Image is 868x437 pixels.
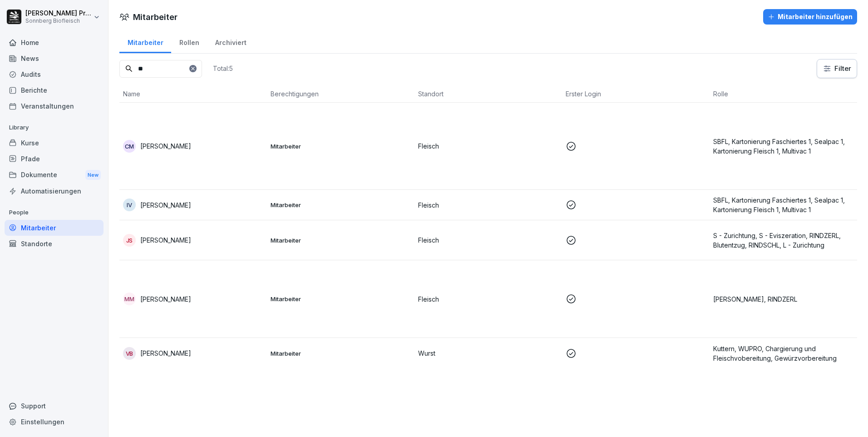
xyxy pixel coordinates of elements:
div: VB [123,347,136,360]
p: Sonnberg Biofleisch [25,18,92,24]
a: Audits [5,66,104,82]
p: Mitarbeiter [271,349,411,358]
p: [PERSON_NAME] [140,235,191,245]
p: Library [5,120,104,135]
p: Kuttern, WUPRO, Chargierung und Fleischvobereitung, Gewürzvorbereitung [713,344,853,363]
a: Pfade [5,151,104,167]
p: Total: 5 [213,64,233,73]
a: Veranstaltungen [5,98,104,114]
a: Einstellungen [5,414,104,430]
p: Mitarbeiter [271,142,411,150]
th: Rolle [710,85,857,103]
p: S - Zurichtung, S - Eviszeration, RINDZERL, Blutentzug, RINDSCHL, L - Zurichtung [713,231,853,250]
p: SBFL, Kartonierung Faschiertes 1, Sealpac 1, Kartonierung Fleisch 1, Multivac 1 [713,137,853,156]
a: DokumenteNew [5,167,104,184]
button: Mitarbeiter hinzufügen [763,9,857,25]
p: SBFL, Kartonierung Faschiertes 1, Sealpac 1, Kartonierung Fleisch 1, Multivac 1 [713,195,853,214]
div: Support [5,398,104,414]
p: [PERSON_NAME] Preßlauer [25,10,92,17]
a: Mitarbeiter [5,220,104,236]
p: [PERSON_NAME] [140,141,191,151]
a: Home [5,35,104,50]
p: Mitarbeiter [271,236,411,244]
p: [PERSON_NAME] [140,294,191,304]
p: Fleisch [418,141,558,151]
p: Mitarbeiter [271,201,411,209]
div: IV [123,199,136,211]
a: Standorte [5,236,104,252]
th: Name [119,85,267,103]
p: Mitarbeiter [271,295,411,303]
div: Filter [823,64,851,73]
a: News [5,50,104,66]
a: Archiviert [207,30,254,53]
a: Automatisierungen [5,183,104,199]
a: Kurse [5,135,104,151]
p: Wurst [418,348,558,358]
a: Rollen [171,30,207,53]
th: Standort [414,85,562,103]
div: MM [123,293,136,305]
p: [PERSON_NAME] [140,200,191,210]
a: Mitarbeiter [119,30,171,53]
div: Mitarbeiter hinzufügen [768,12,853,22]
a: Berichte [5,82,104,98]
p: [PERSON_NAME] [140,348,191,358]
button: Filter [817,60,857,78]
p: Fleisch [418,200,558,210]
p: [PERSON_NAME], RINDZERL [713,294,853,304]
th: Erster Login [562,85,710,103]
div: Dokumente [5,167,104,184]
p: Fleisch [418,235,558,245]
div: JS [123,234,136,247]
p: People [5,205,104,220]
th: Berechtigungen [267,85,414,103]
div: CM [123,140,136,153]
h1: Mitarbeiter [133,11,178,23]
div: New [85,170,101,180]
p: Fleisch [418,294,558,304]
